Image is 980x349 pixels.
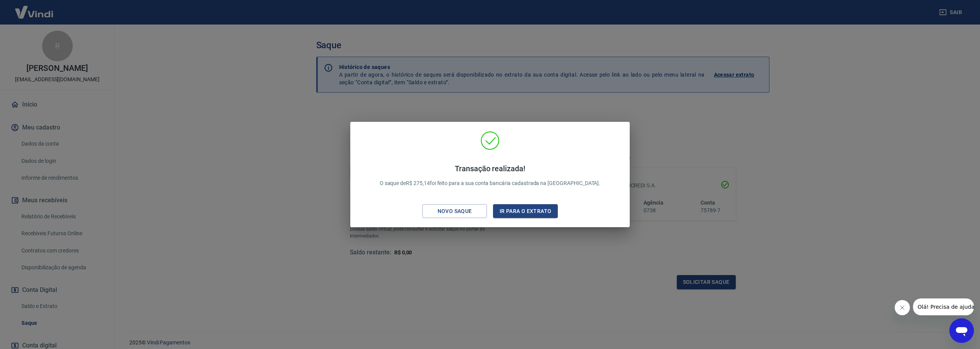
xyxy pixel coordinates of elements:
p: O saque de R$ 275,14 foi feito para a sua conta bancária cadastrada na [GEOGRAPHIC_DATA]. [380,164,601,187]
iframe: Mensagem da empresa [913,298,974,315]
iframe: Botão para abrir a janela de mensagens [949,318,974,343]
span: Olá! Precisa de ajuda? [5,5,64,11]
button: Ir para o extrato [493,204,558,218]
div: Novo saque [428,206,481,216]
button: Novo saque [422,204,487,218]
h4: Transação realizada! [380,164,601,173]
iframe: Fechar mensagem [895,300,910,315]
